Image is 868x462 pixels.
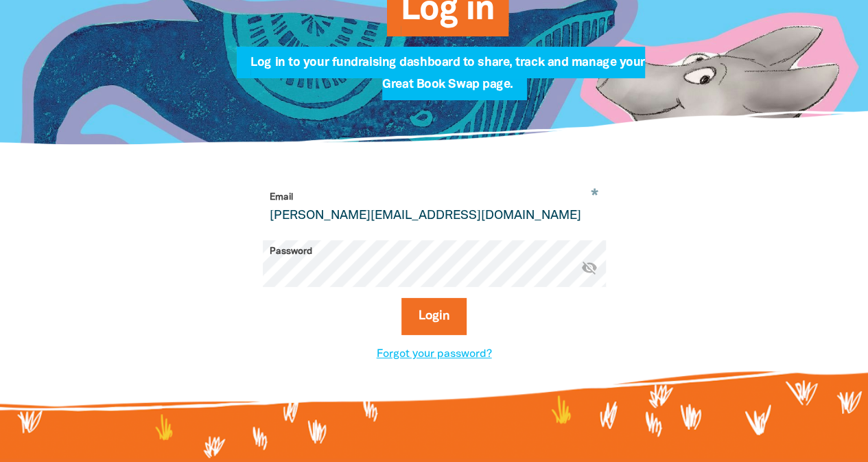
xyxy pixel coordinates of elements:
button: Login [401,298,467,335]
i: Hide password [581,259,598,275]
span: Log in to your fundraising dashboard to share, track and manage your Great Book Swap page. [250,57,644,100]
button: visibility_off [581,259,598,277]
a: Forgot your password? [377,349,492,359]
